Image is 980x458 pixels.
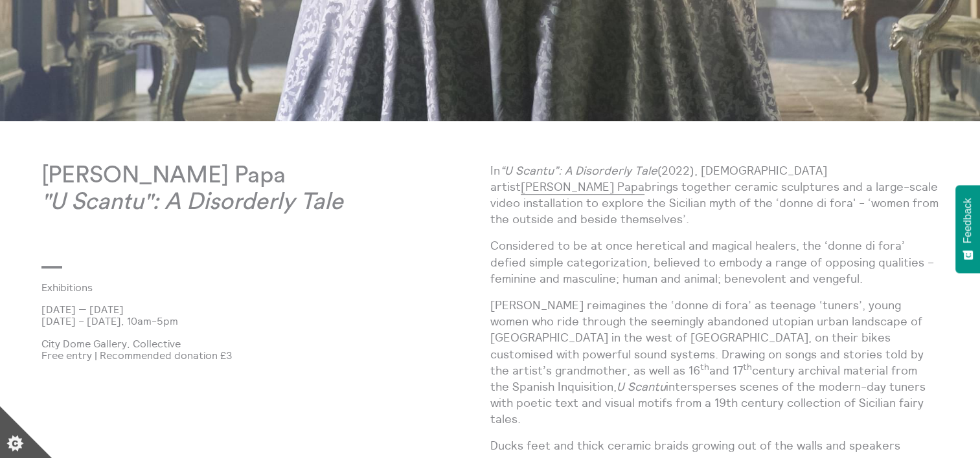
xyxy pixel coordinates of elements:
[490,237,939,287] p: Considered to be at once heretical and magical healers, the ‘donne di fora’ defied simple categor...
[700,361,709,373] sup: th
[490,297,939,428] p: [PERSON_NAME] reimagines the ‘donne di fora’ as teenage ‘tuners’, young women who ride through th...
[41,162,490,243] p: [PERSON_NAME] Papa
[743,361,752,373] sup: th
[521,179,644,195] a: [PERSON_NAME] Papa
[41,338,490,349] p: City Dome Gallery, Collective
[41,303,490,315] p: [DATE] — [DATE]
[500,163,657,178] em: “U Scantu”: A Disorderly Tale
[955,185,980,273] button: Feedback - Show survey
[617,379,666,394] em: U Scantu
[41,190,343,213] em: "U Scantu": A Disorderly Tale
[41,281,470,293] a: Exhibitions
[962,198,974,243] span: Feedback
[41,349,490,361] p: Free entry | Recommended donation £3
[41,315,490,327] p: [DATE] – [DATE], 10am-5pm
[490,162,939,228] p: In (2022), [DEMOGRAPHIC_DATA] artist brings together ceramic sculptures and a large-scale video i...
